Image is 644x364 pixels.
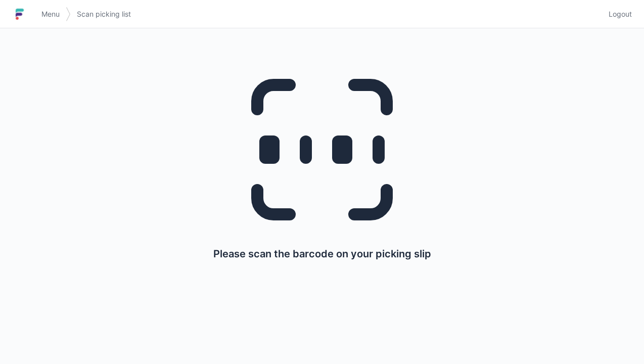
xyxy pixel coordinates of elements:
img: svg> [66,2,71,26]
a: Logout [603,5,632,23]
p: Please scan the barcode on your picking slip [213,247,431,261]
img: logo-small.jpg [12,6,27,22]
a: Scan picking list [71,5,137,23]
span: Scan picking list [77,9,131,19]
span: Menu [41,9,60,19]
span: Logout [609,9,632,19]
a: Menu [35,5,66,23]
